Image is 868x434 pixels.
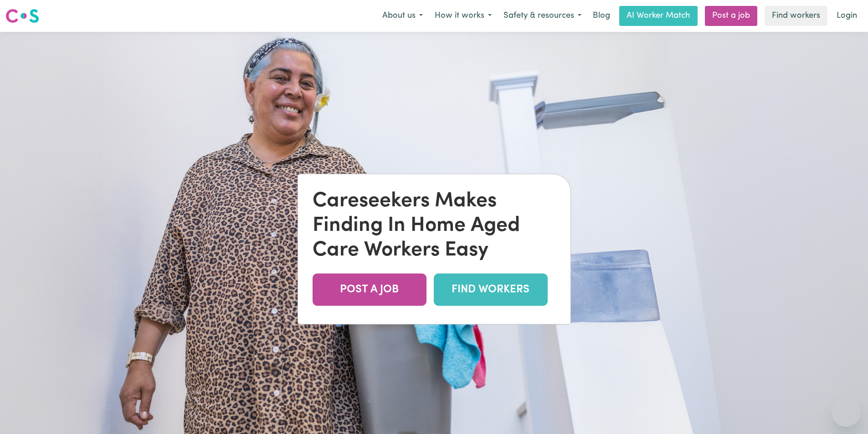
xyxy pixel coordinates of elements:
[313,273,426,306] a: POST A JOB
[832,398,861,427] iframe: Button to launch messaging window
[429,6,498,26] button: How it works
[434,273,548,306] a: FIND WORKERS
[765,6,827,26] a: Find workers
[498,6,587,26] button: Safety & resources
[831,6,863,26] a: Login
[5,8,39,24] img: Careseekers logo
[313,189,556,262] div: Careseekers Makes Finding In Home Aged Care Workers Easy
[587,6,616,26] a: Blog
[5,5,39,26] a: Careseekers logo
[705,6,757,26] a: Post a job
[619,6,698,26] a: AI Worker Match
[376,6,429,26] button: About us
